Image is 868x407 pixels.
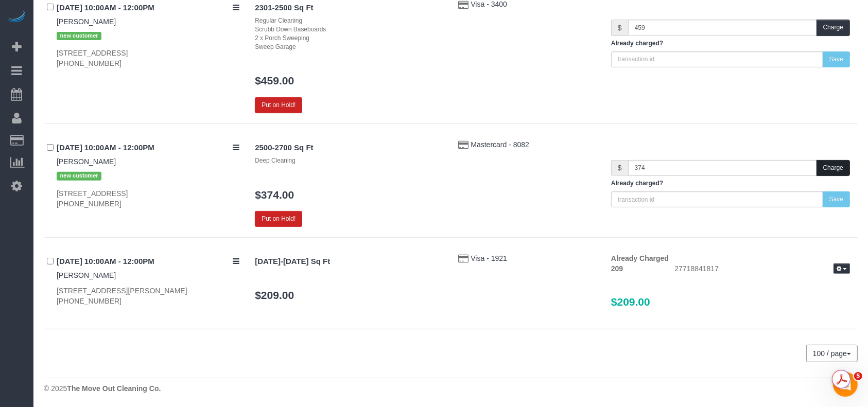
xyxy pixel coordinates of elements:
h5: Already charged? [611,40,850,47]
span: $209.00 [611,296,650,308]
h4: 2301-2500 Sq Ft [255,4,443,12]
div: Tags [57,27,239,43]
h4: 2500-2700 Sq Ft [255,144,443,152]
div: Tags [57,167,239,183]
button: Put on Hold! [255,211,302,227]
div: [STREET_ADDRESS][PERSON_NAME] [PHONE_NUMBER] [57,286,239,306]
div: Sweep Garage [255,43,443,51]
button: Put on Hold! [255,97,302,113]
button: Charge [817,160,850,176]
nav: Pagination navigation [807,345,858,362]
a: Mastercard - 8082 [471,140,529,149]
img: Automaid Logo [6,10,27,25]
h4: [DATE] 10:00AM - 12:00PM [57,4,239,12]
a: [PERSON_NAME] [57,271,116,279]
input: transaction id [611,191,823,207]
h4: [DATE] 10:00AM - 12:00PM [57,144,239,152]
a: [PERSON_NAME] [57,157,116,166]
a: $209.00 [255,289,294,301]
h4: [DATE] 10:00AM - 12:00PM [57,257,239,266]
strong: The Move Out Cleaning Co. [67,384,161,393]
h5: Already charged? [611,180,850,187]
div: Deep Cleaning [255,156,443,165]
div: Regular Cleaning [255,16,443,25]
div: 27718841817 [667,263,858,276]
button: 100 / page [806,345,858,362]
span: $ [611,20,628,36]
span: new customer [57,172,101,180]
h4: [DATE]-[DATE] Sq Ft [255,257,443,266]
a: [PERSON_NAME] [57,17,116,26]
div: 2 x Porch Sweeping [255,34,443,43]
button: Charge [817,20,850,36]
span: $ [611,160,628,176]
strong: Already Charged [611,254,669,262]
div: [STREET_ADDRESS] [PHONE_NUMBER] [57,188,239,209]
strong: 209 [611,264,623,273]
div: © 2025 [44,383,858,394]
div: [STREET_ADDRESS] [PHONE_NUMBER] [57,48,239,68]
div: Scrubb Down Baseboards [255,25,443,34]
a: $459.00 [255,75,294,86]
a: Visa - 1921 [471,254,507,262]
span: new customer [57,32,101,40]
input: transaction id [611,51,823,67]
a: $374.00 [255,189,294,201]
